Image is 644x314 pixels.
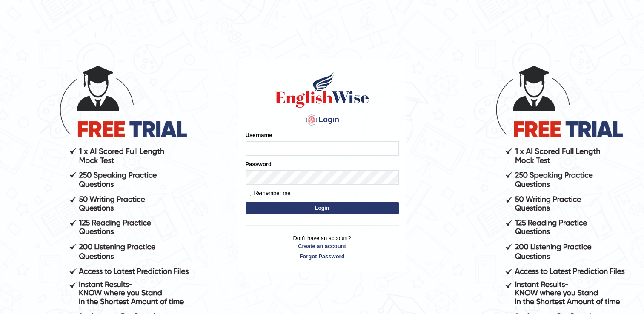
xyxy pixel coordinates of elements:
p: Don't have an account? [246,234,399,260]
input: Remember me [246,191,251,196]
label: Password [246,160,272,168]
button: Login [246,202,399,214]
img: Logo of English Wise sign in for intelligent practice with AI [274,71,371,109]
label: Remember me [246,189,291,197]
label: Username [246,131,272,139]
a: Forgot Password [246,252,399,260]
a: Create an account [246,242,399,250]
h4: Login [246,113,399,127]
